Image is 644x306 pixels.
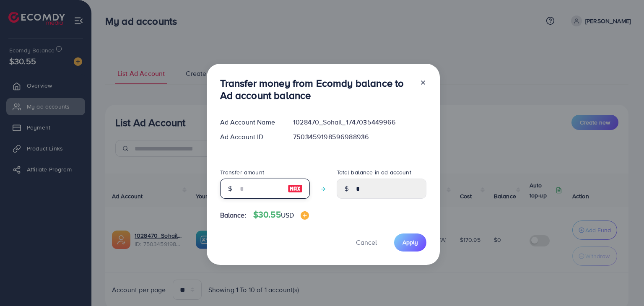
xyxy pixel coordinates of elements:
img: image [301,211,309,220]
label: Total balance in ad account [337,168,411,176]
div: Ad Account Name [213,117,287,127]
span: USD [281,210,294,220]
span: Apply [402,238,418,246]
button: Apply [394,233,426,252]
button: Cancel [345,233,387,252]
h3: Transfer money from Ecomdy balance to Ad account balance [220,77,413,101]
span: Cancel [356,238,377,247]
img: image [288,184,303,194]
div: 7503459198596988936 [286,132,433,142]
label: Transfer amount [220,168,264,176]
h4: $30.55 [253,210,309,220]
div: 1028470_Sohail_1747035449966 [286,117,433,127]
div: Ad Account ID [213,132,287,142]
span: Balance: [220,210,247,220]
iframe: Chat [608,268,638,300]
